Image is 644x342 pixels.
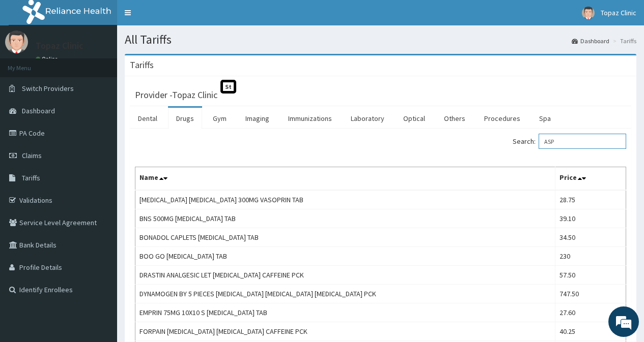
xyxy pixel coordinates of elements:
th: Price [555,167,626,191]
td: DYNAMOGEN BY 5 PIECES [MEDICAL_DATA] [MEDICAL_DATA] [MEDICAL_DATA] PCK [135,285,555,303]
span: St [220,80,236,94]
td: 747.50 [555,285,626,303]
td: FORPAIN [MEDICAL_DATA] [MEDICAL_DATA] CAFFEINE PCK [135,322,555,341]
a: Spa [531,108,559,129]
th: Name [135,167,555,191]
div: Chat with us now [53,57,171,70]
td: 27.60 [555,303,626,322]
a: Drugs [168,108,202,129]
td: 34.50 [555,228,626,247]
img: User Image [5,30,28,53]
a: Imaging [237,108,277,129]
span: We're online! [59,105,141,207]
div: Minimize live chat window [167,5,191,29]
td: BOO GO [MEDICAL_DATA] TAB [135,247,555,266]
td: BNS 500MG [MEDICAL_DATA] TAB [135,209,555,228]
a: Gym [205,108,235,129]
span: Dashboard [22,106,55,115]
p: Topaz Clinic [36,41,83,50]
span: Switch Providers [22,84,74,93]
li: Tariffs [610,37,636,45]
h1: All Tariffs [125,33,636,46]
img: User Image [582,7,595,19]
td: EMPRIN 75MG 10X10 S [MEDICAL_DATA] TAB [135,303,555,322]
td: DRASTIN ANALGESIC LET [MEDICAL_DATA] CAFFEINE PCK [135,266,555,285]
a: Online [36,55,60,63]
a: Procedures [476,108,528,129]
td: 28.75 [555,190,626,209]
a: Laboratory [343,108,393,129]
td: BONADOL CAPLETS [MEDICAL_DATA] TAB [135,228,555,247]
a: Immunizations [280,108,340,129]
a: Others [436,108,473,129]
input: Search: [539,134,626,149]
td: 39.10 [555,209,626,228]
span: Topaz Clinic [601,8,636,17]
textarea: Type your message and hit 'Enter' [5,231,194,267]
span: Claims [22,151,42,160]
img: d_794563401_company_1708531726252_794563401 [19,51,41,76]
td: 40.25 [555,322,626,341]
span: Tariffs [22,173,40,182]
a: Optical [395,108,433,129]
a: Dental [130,108,165,129]
td: 230 [555,247,626,266]
h3: Tariffs [130,60,154,70]
td: 57.50 [555,266,626,285]
a: Dashboard [572,37,609,45]
label: Search: [513,134,626,149]
td: [MEDICAL_DATA] [MEDICAL_DATA] 300MG VASOPRIN TAB [135,190,555,209]
h3: Provider - Topaz Clinic [135,90,217,100]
